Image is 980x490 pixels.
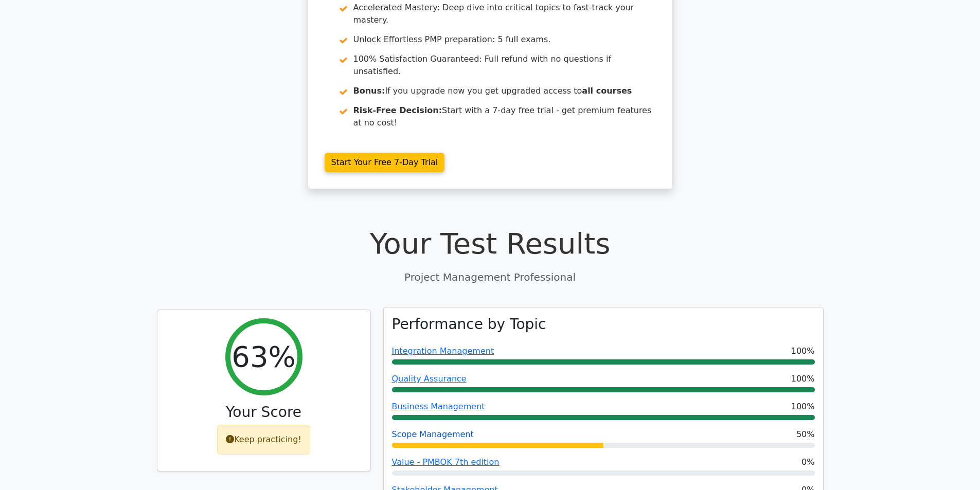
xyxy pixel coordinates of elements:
[801,456,814,468] span: 0%
[217,425,310,455] div: Keep practicing!
[392,457,500,467] a: Value - PMBOK 7th edition
[791,345,815,357] span: 100%
[791,373,815,385] span: 100%
[392,316,546,333] h3: Performance by Topic
[325,153,445,172] a: Start Your Free 7-Day Trial
[231,339,295,374] h2: 63%
[392,402,485,411] a: Business Management
[796,428,815,441] span: 50%
[392,374,467,384] a: Quality Assurance
[166,404,362,421] h3: Your Score
[791,401,815,413] span: 100%
[157,226,824,261] h1: Your Test Results
[157,269,824,285] p: Project Management Professional
[392,346,494,356] a: Integration Management
[392,429,474,439] a: Scope Management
